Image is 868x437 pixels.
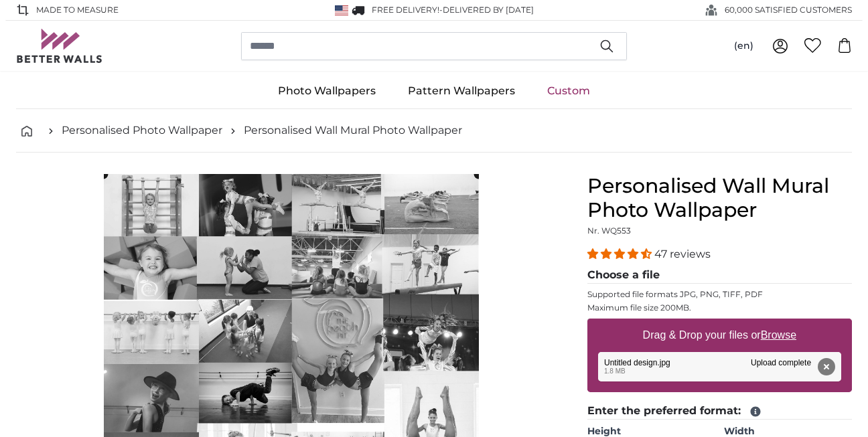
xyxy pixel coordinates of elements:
[587,248,654,260] span: 4.38 stars
[16,29,103,63] img: Betterwalls
[16,109,852,153] nav: breadcrumbs
[587,267,852,284] legend: Choose a file
[761,329,796,341] u: Browse
[36,4,119,16] span: Made to Measure
[531,74,606,108] a: Custom
[262,74,392,108] a: Photo Wallpapers
[587,174,852,222] h1: Personalised Wall Mural Photo Wallpaper
[723,34,764,58] button: (en)
[654,248,711,260] span: 47 reviews
[587,302,852,313] p: Maximum file size 200MB.
[638,322,802,349] label: Drag & Drop your files or
[372,5,439,15] span: FREE delivery!
[439,5,534,15] span: -
[587,403,852,420] legend: Enter the preferred format:
[392,74,531,108] a: Pattern Wallpapers
[335,5,348,15] img: United States
[62,122,222,139] a: Personalised Photo Wallpaper
[587,289,852,300] p: Supported file formats JPG, PNG, TIFF, PDF
[443,5,534,15] span: Delivered by [DATE]
[587,226,631,236] span: Nr. WQ553
[725,4,852,16] span: 60,000 SATISFIED CUSTOMERS
[244,122,462,139] a: Personalised Wall Mural Photo Wallpaper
